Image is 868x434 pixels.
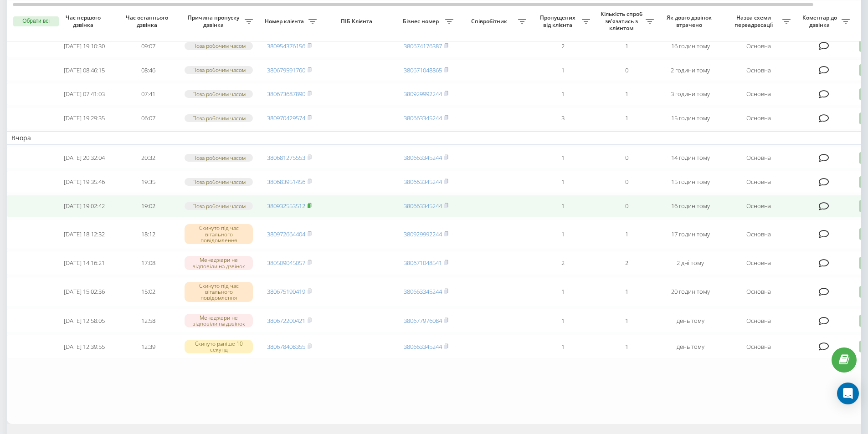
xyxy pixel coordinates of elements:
a: 380677976084 [404,317,442,325]
a: 380970429574 [267,114,305,122]
td: 2 [531,251,595,275]
button: Обрати всі [13,16,59,26]
td: 15:02 [116,277,180,307]
a: 380674176387 [404,42,442,50]
td: Основна [722,83,795,105]
a: 380663345244 [404,342,442,351]
a: 380932553512 [267,202,305,210]
a: 380672200421 [267,317,305,325]
a: 380679591760 [267,66,305,74]
td: 08:46 [116,59,180,82]
td: 1 [595,83,658,105]
td: 16 годин тому [658,195,722,217]
span: Коментар до дзвінка [800,14,842,28]
td: 1 [595,277,658,307]
a: 380663345244 [404,287,442,296]
a: 380663345244 [404,114,442,122]
td: Основна [722,107,795,129]
td: 17 годин тому [658,219,722,249]
div: Поза робочим часом [185,178,253,186]
td: [DATE] 19:35:46 [52,171,116,193]
td: 20 годин тому [658,277,722,307]
td: [DATE] 14:16:21 [52,251,116,275]
td: Основна [722,219,795,249]
td: 3 [531,107,595,129]
td: Основна [722,251,795,275]
a: 380683951456 [267,178,305,186]
td: [DATE] 19:10:30 [52,35,116,57]
td: 1 [531,219,595,249]
td: день тому [658,335,722,359]
td: [DATE] 19:02:42 [52,195,116,217]
div: Поза робочим часом [185,90,253,98]
td: Основна [722,195,795,217]
td: 2 [531,35,595,57]
td: [DATE] 07:41:03 [52,83,116,105]
td: 07:41 [116,83,180,105]
td: [DATE] 20:32:04 [52,147,116,169]
span: Час першого дзвінка [60,14,109,28]
td: 1 [595,35,658,57]
td: [DATE] 15:02:36 [52,277,116,307]
a: 380954376156 [267,42,305,50]
a: 380671048541 [404,259,442,267]
td: 0 [595,171,658,193]
td: [DATE] 18:12:32 [52,219,116,249]
a: 380929992244 [404,230,442,238]
td: Основна [722,309,795,333]
a: 380509045057 [267,259,305,267]
div: Поза робочим часом [185,114,253,122]
td: [DATE] 08:46:15 [52,59,116,82]
td: Основна [722,59,795,82]
div: Поза робочим часом [185,66,253,74]
span: Співробітник [462,18,518,25]
span: Пропущених від клієнта [535,14,582,28]
td: 1 [531,83,595,105]
div: Поза робочим часом [185,202,253,210]
td: 1 [595,107,658,129]
span: Як довго дзвінок втрачено [666,14,715,28]
td: 17:08 [116,251,180,275]
div: Менеджери не відповіли на дзвінок [185,256,253,270]
div: Open Intercom Messenger [837,383,859,404]
td: 1 [531,147,595,169]
a: 380673687890 [267,90,305,98]
td: 12:39 [116,335,180,359]
td: [DATE] 12:58:05 [52,309,116,333]
a: 380663345244 [404,178,442,186]
td: [DATE] 19:29:35 [52,107,116,129]
a: 380678408355 [267,342,305,351]
span: ПІБ Клієнта [329,18,386,25]
td: 1 [531,335,595,359]
td: 1 [531,171,595,193]
a: 380663345244 [404,202,442,210]
div: Поза робочим часом [185,42,253,50]
div: Скинуто під час вітального повідомлення [185,282,253,302]
td: 18:12 [116,219,180,249]
a: 380671048865 [404,66,442,74]
td: 0 [595,59,658,82]
span: Причина пропуску дзвінка [185,14,245,28]
td: 2 дні тому [658,251,722,275]
td: 0 [595,147,658,169]
td: 1 [595,219,658,249]
a: 380675190419 [267,287,305,296]
div: Скинуто раніше 10 секунд [185,340,253,353]
span: Номер клієнта [262,18,308,25]
div: Скинуто під час вітального повідомлення [185,224,253,244]
td: 1 [595,309,658,333]
td: 12:58 [116,309,180,333]
td: 1 [531,195,595,217]
td: Основна [722,35,795,57]
div: Поза робочим часом [185,154,253,162]
td: 1 [531,309,595,333]
td: 1 [531,277,595,307]
span: Кількість спроб зв'язатись з клієнтом [599,10,646,32]
td: [DATE] 12:39:55 [52,335,116,359]
td: Основна [722,335,795,359]
a: 380972664404 [267,230,305,238]
td: Основна [722,277,795,307]
td: 2 години тому [658,59,722,82]
td: 09:07 [116,35,180,57]
td: 1 [531,59,595,82]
